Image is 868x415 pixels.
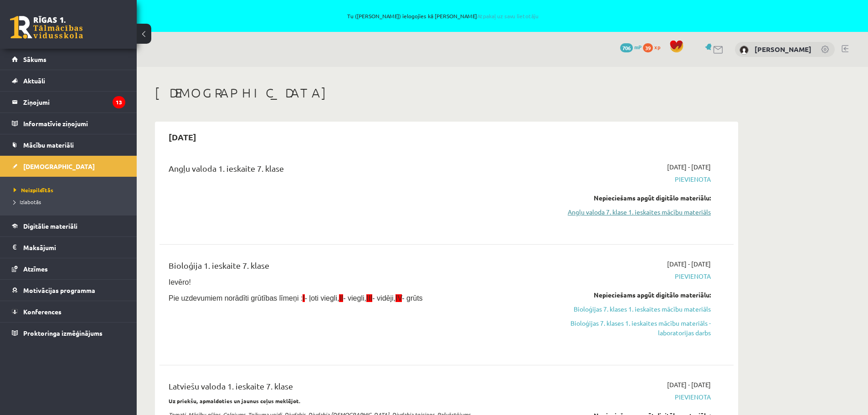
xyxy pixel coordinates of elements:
span: Pie uzdevumiem norādīti grūtības līmeņi : - ļoti viegli, - viegli, - vidēji, - grūts [169,294,423,302]
legend: Ziņojumi [23,92,125,113]
a: Konferences [12,301,125,322]
span: 39 [643,43,653,52]
span: Ievēro! [169,278,191,286]
h1: [DEMOGRAPHIC_DATA] [155,85,738,101]
span: [DATE] - [DATE] [667,380,711,389]
a: [PERSON_NAME] [755,45,812,54]
a: Bioloģijas 7. klases 1. ieskaites mācību materiāls [539,304,711,314]
a: Maksājumi [12,237,125,258]
legend: Informatīvie ziņojumi [23,113,125,134]
div: Bioloģija 1. ieskaite 7. klase [169,259,525,276]
a: [DEMOGRAPHIC_DATA] [12,156,125,177]
span: IV [395,294,402,302]
i: 13 [113,96,125,108]
span: [DATE] - [DATE] [667,162,711,172]
a: Bioloģijas 7. klases 1. ieskaites mācību materiāls - laboratorijas darbs [539,318,711,338]
a: Digitālie materiāli [12,215,125,236]
span: xp [654,43,660,51]
span: Pievienota [539,174,711,184]
a: Ziņojumi13 [12,92,125,113]
span: [DEMOGRAPHIC_DATA] [23,162,95,170]
a: Informatīvie ziņojumi [12,113,125,134]
a: Mācību materiāli [12,134,125,155]
legend: Maksājumi [23,237,125,258]
a: Izlabotās [14,198,128,206]
span: mP [634,43,642,51]
span: I [303,294,304,302]
span: [DATE] - [DATE] [667,259,711,269]
span: 706 [620,43,633,52]
div: Angļu valoda 1. ieskaite 7. klase [169,162,525,179]
a: Motivācijas programma [12,280,125,301]
span: Pievienota [539,392,711,402]
a: Atpakaļ uz savu lietotāju [477,12,539,20]
img: Kristofers Vasiļjevs [740,46,749,55]
a: Aktuāli [12,70,125,91]
a: Sākums [12,49,125,70]
h2: [DATE] [159,126,205,148]
span: Aktuāli [23,77,45,85]
span: II [339,294,343,302]
a: Neizpildītās [14,186,128,194]
span: Digitālie materiāli [23,222,77,230]
a: Proktoringa izmēģinājums [12,323,125,343]
a: 39 xp [643,43,665,51]
span: Motivācijas programma [23,286,95,294]
span: Pievienota [539,272,711,281]
a: 706 mP [620,43,642,51]
strong: Uz priekšu, apmaldoties un jaunus ceļus meklējot. [169,397,301,405]
a: Angļu valoda 7. klase 1. ieskaites mācību materiāls [539,207,711,217]
span: Izlabotās [14,198,41,205]
span: Neizpildītās [14,186,53,194]
span: Proktoringa izmēģinājums [23,329,103,337]
div: Latviešu valoda 1. ieskaite 7. klase [169,380,525,397]
span: Konferences [23,307,62,316]
span: Sākums [23,55,46,63]
div: Nepieciešams apgūt digitālo materiālu: [539,290,711,300]
a: Rīgas 1. Tālmācības vidusskola [10,16,83,39]
span: III [366,294,372,302]
span: Tu ([PERSON_NAME]) ielogojies kā [PERSON_NAME] [105,13,781,19]
div: Nepieciešams apgūt digitālo materiālu: [539,193,711,203]
span: Atzīmes [23,265,48,273]
span: Mācību materiāli [23,141,74,149]
a: Atzīmes [12,258,125,279]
